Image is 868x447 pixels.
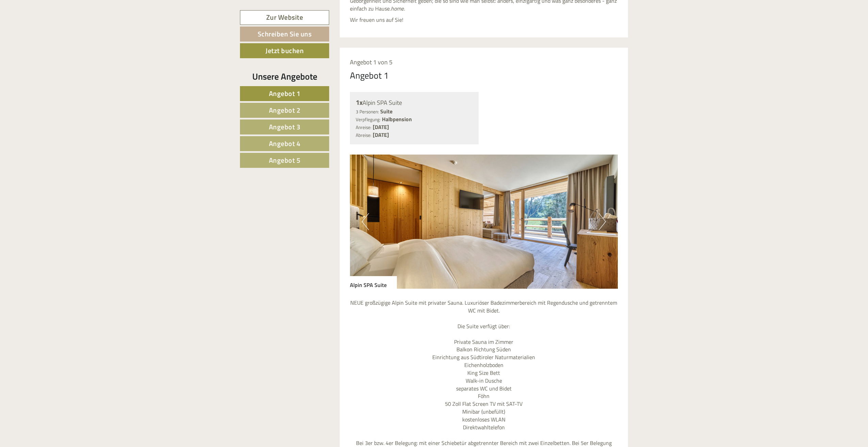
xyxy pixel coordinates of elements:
span: Angebot 4 [269,138,301,149]
small: 13:49 [10,78,137,82]
span: Angebot 1 von 5 [350,58,392,67]
div: Guten Tag, wie können wir Ihnen helfen? [160,18,263,39]
div: Sie [163,20,258,25]
span: Angebot 3 [269,122,301,132]
button: Next [599,213,606,230]
div: Alpin SPA Suite [356,98,473,108]
div: Alpin SPA Suite [350,276,397,289]
small: Anreise: [356,124,371,131]
div: Gibt es noch eine andere,günstigere Zimmerkategorie? [5,63,141,84]
span: Angebot 2 [269,105,301,115]
b: Suite [380,107,392,115]
button: Previous [362,213,369,230]
small: Abreise: [356,132,371,139]
span: Angebot 1 [269,88,301,99]
small: 13:48 [163,33,258,38]
div: [PERSON_NAME] [10,42,168,47]
span: Angebot 5 [269,155,301,165]
small: 13:49 [10,55,168,60]
a: Jetzt buchen [240,43,329,58]
div: [DATE] [122,5,146,17]
div: [PERSON_NAME] [10,64,137,70]
img: image [350,155,618,289]
b: Halbpension [382,115,412,123]
button: Senden [224,176,268,191]
div: Unsere Angebote [240,70,329,83]
b: [DATE] [373,123,389,131]
p: Wir freuen uns auf Sie! [350,16,618,24]
a: Schreiben Sie uns [240,27,329,42]
div: [PERSON_NAME] ist beim dem Angebot das Abendessen inkludiert? [5,41,172,61]
b: 1x [356,97,363,108]
em: home. [391,4,405,13]
div: Angebot 1 [350,69,389,82]
small: Verpflegung: [356,116,381,123]
small: 3 Personen: [356,108,379,115]
b: [DATE] [373,131,389,139]
a: Zur Website [240,10,329,25]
